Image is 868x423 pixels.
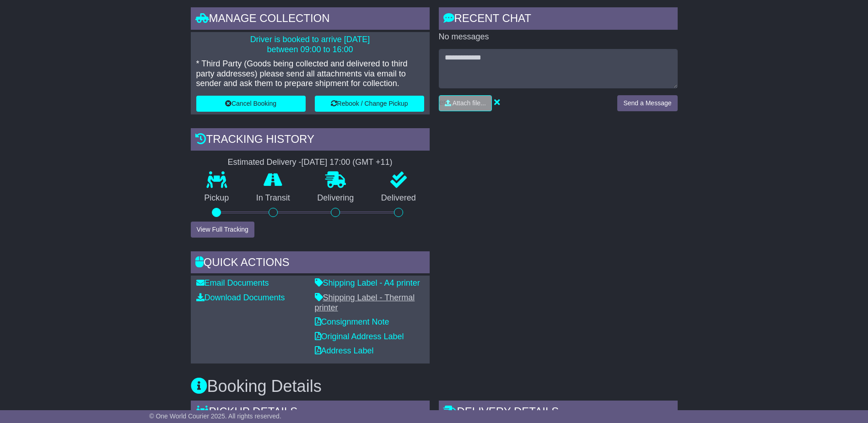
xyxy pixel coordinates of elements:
[315,332,404,341] a: Original Address Label
[304,193,368,203] p: Delivering
[315,317,389,326] a: Consignment Note
[196,293,285,302] a: Download Documents
[439,7,678,32] div: RECENT CHAT
[243,193,304,203] p: In Transit
[191,251,430,276] div: Quick Actions
[315,346,374,355] a: Address Label
[191,128,430,153] div: Tracking history
[196,278,269,287] a: Email Documents
[191,193,243,203] p: Pickup
[191,222,254,238] button: View Full Tracking
[315,278,420,287] a: Shipping Label - A4 printer
[196,96,306,112] button: Cancel Booking
[439,32,678,42] p: No messages
[191,377,678,396] h3: Booking Details
[302,157,393,168] div: [DATE] 17:00 (GMT +11)
[367,193,430,203] p: Delivered
[617,95,677,111] button: Send a Message
[191,157,430,168] div: Estimated Delivery -
[196,35,424,54] p: Driver is booked to arrive [DATE] between 09:00 to 16:00
[191,7,430,32] div: Manage collection
[315,96,424,112] button: Rebook / Change Pickup
[196,59,424,89] p: * Third Party (Goods being collected and delivered to third party addresses) please send all atta...
[149,412,281,420] span: © One World Courier 2025. All rights reserved.
[315,293,415,312] a: Shipping Label - Thermal printer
